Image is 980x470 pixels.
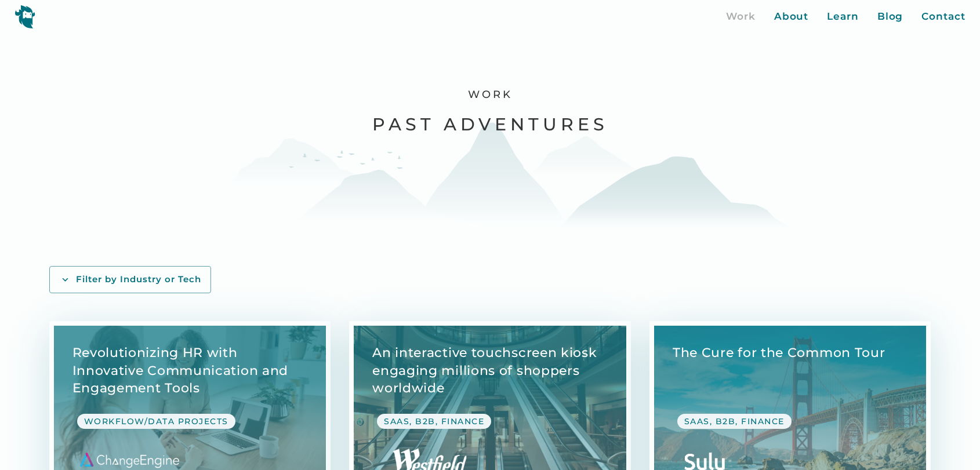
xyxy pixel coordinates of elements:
h1: Work [468,88,513,101]
a: Filter by Industry or Tech [49,266,211,293]
h2: Past Adventures [372,113,608,136]
a: Learn [827,9,859,24]
a: Work [726,9,756,24]
a: Contact [921,9,965,24]
img: yeti logo icon [14,5,35,28]
div: Filter by Industry or Tech [76,274,201,286]
a: About [774,9,809,24]
a: Blog [877,9,903,24]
